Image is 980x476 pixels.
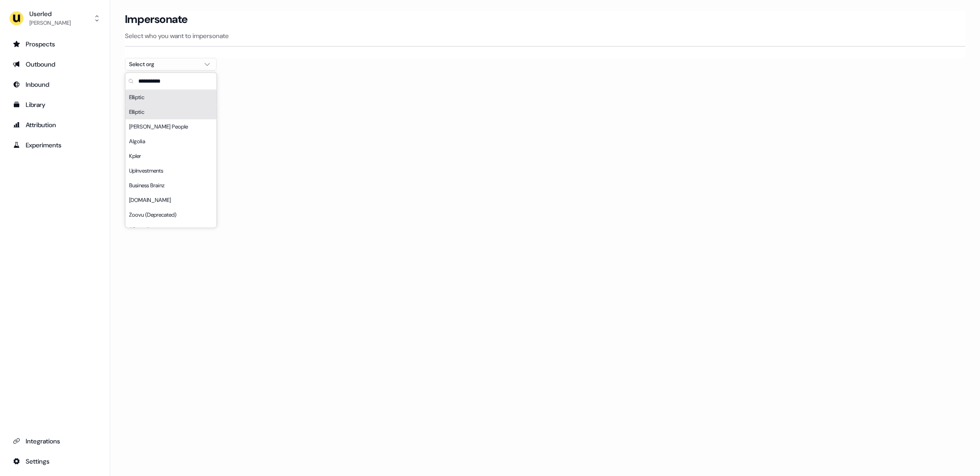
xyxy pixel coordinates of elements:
div: [PERSON_NAME] People [125,119,216,134]
div: Zoovu (Deprecated) [125,207,216,222]
a: Go to experiments [7,138,102,152]
a: Go to integrations [7,434,102,448]
div: Elliptic [125,105,216,119]
p: Select who you want to impersonate [125,31,965,40]
div: Suggestions [125,90,216,228]
h3: Impersonate [125,12,188,26]
button: Userled[PERSON_NAME] [7,7,102,29]
div: Attribution [13,120,97,129]
div: ADvendio [125,222,216,237]
div: Userled [29,9,71,18]
div: Prospects [13,39,97,49]
div: [DOMAIN_NAME] [125,193,216,207]
div: Outbound [13,60,97,69]
div: [PERSON_NAME] [29,18,71,28]
div: Business Brainz [125,178,216,193]
a: Go to attribution [7,118,102,132]
a: Go to integrations [7,454,102,469]
div: Kpler [125,149,216,163]
div: Integrations [13,437,97,446]
div: Elliptic [125,90,216,105]
div: Library [13,100,97,109]
button: Select org [125,58,217,71]
div: Experiments [13,140,97,150]
div: Inbound [13,80,97,89]
div: Settings [13,457,97,466]
div: Select org [129,60,198,69]
a: Go to prospects [7,37,102,51]
a: Go to Inbound [7,77,102,92]
div: UpInvestments [125,163,216,178]
a: Go to templates [7,97,102,112]
div: Algolia [125,134,216,149]
a: Go to outbound experience [7,57,102,72]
